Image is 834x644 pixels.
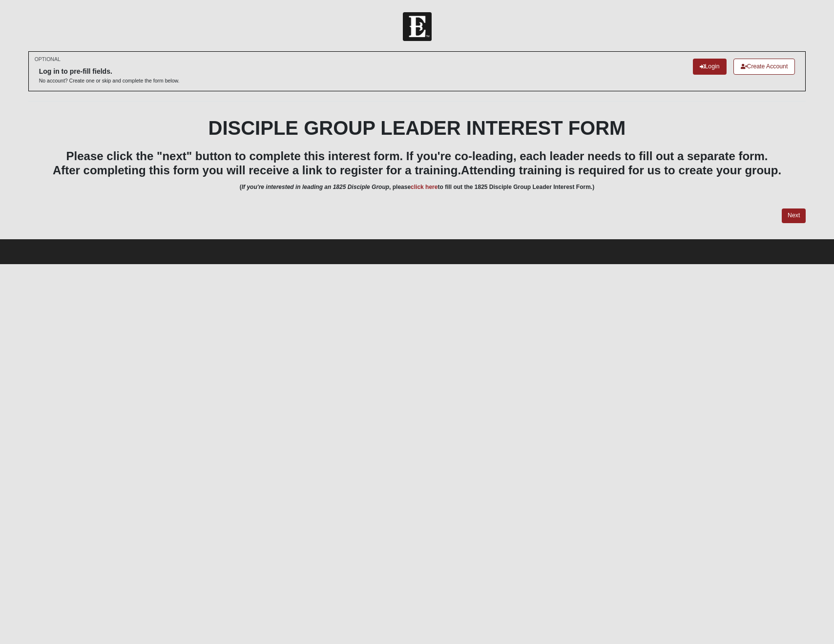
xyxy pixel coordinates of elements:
[242,184,389,190] i: If you're interested in leading an 1825 Disciple Group
[461,164,781,177] span: Attending training is required for us to create your group.
[35,56,61,63] small: OPTIONAL
[28,184,806,190] h6: ( , please to fill out the 1825 Disciple Group Leader Interest Form.)
[208,117,626,139] b: DISCIPLE GROUP LEADER INTEREST FORM
[403,12,432,41] img: Church of Eleven22 Logo
[39,77,180,84] p: No account? Create one or skip and complete the form below.
[782,208,806,223] a: Next
[39,67,180,76] h6: Log in to pre-fill fields.
[733,59,795,75] a: Create Account
[28,149,806,178] h3: Please click the "next" button to complete this interest form. If you're co-leading, each leader ...
[693,59,727,75] a: Login
[411,184,438,190] a: click here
